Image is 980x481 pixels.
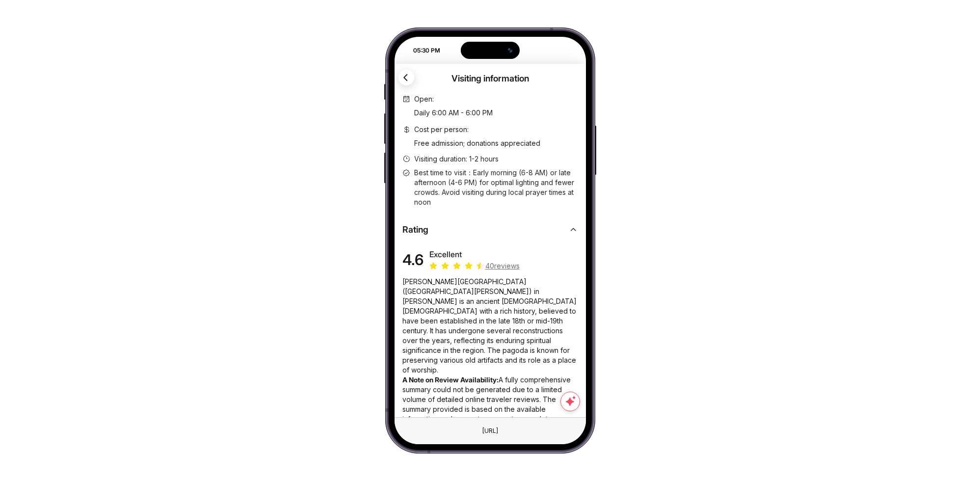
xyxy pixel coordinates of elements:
[465,262,473,270] span: star
[475,425,506,437] div: This is a fake element. To change the URL just use the Browser text field on the top.
[414,108,493,118] p: Daily 6:00 AM - 6:00 PM
[402,375,499,384] strong: A Note on Review Availability:
[396,46,445,55] div: 05:30 PM
[414,125,540,134] span: Cost per person :
[429,262,437,270] span: star
[453,262,461,270] span: star
[402,375,578,434] p: A fully comprehensive summary could not be generated due to a limited volume of detailed online t...
[441,262,449,270] span: star
[485,261,520,271] span: 40 reviews
[477,262,484,270] span: star
[429,248,520,260] div: Excellent
[402,251,424,268] span: 4.6
[402,223,563,237] span: Rating
[414,168,578,207] span: Best time to visit：Early morning (6-8 AM) or late afternoon (4-6 PM) for optimal lighting and few...
[414,154,499,164] span: Visiting duration: 1-2 hours
[414,94,493,104] span: Open :
[414,138,540,148] p: Free admission; donations appreciated
[402,277,578,375] p: [PERSON_NAME][GEOGRAPHIC_DATA] ([GEOGRAPHIC_DATA][PERSON_NAME]) in [PERSON_NAME] is an ancient [D...
[402,72,578,85] div: Visiting information
[402,215,578,237] div: Rating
